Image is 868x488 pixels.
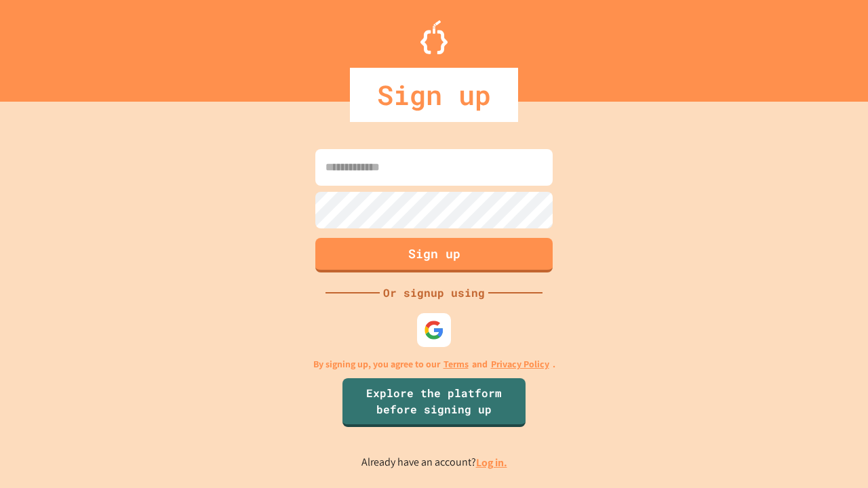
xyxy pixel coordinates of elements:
[420,20,448,54] img: Logo.svg
[476,455,507,470] a: Log in.
[350,68,518,122] div: Sign up
[380,285,488,301] div: Or signup using
[443,357,469,371] a: Terms
[313,357,555,371] p: By signing up, you agree to our and .
[315,238,553,272] button: Sign up
[361,454,507,471] p: Already have an account?
[424,320,444,340] img: google-icon.svg
[342,378,526,427] a: Explore the platform before signing up
[491,357,549,371] a: Privacy Policy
